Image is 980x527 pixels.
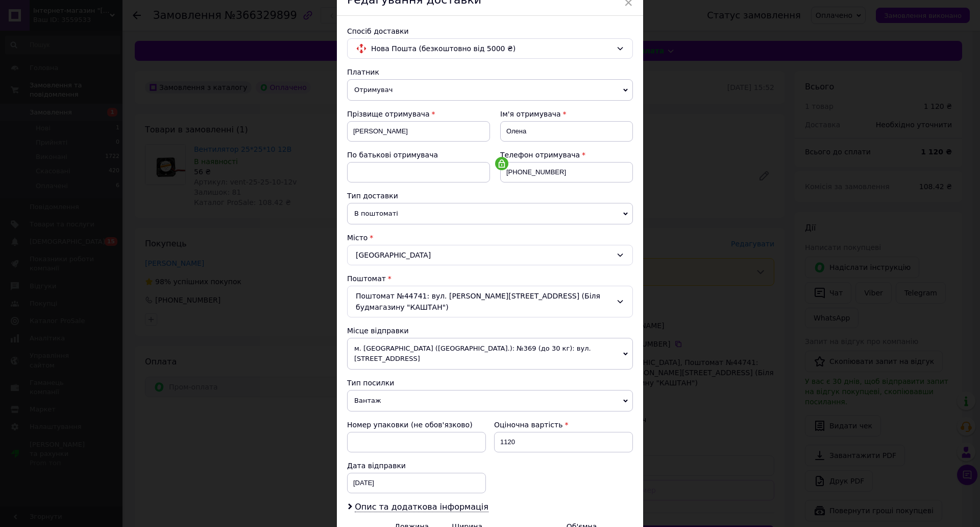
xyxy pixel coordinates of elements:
[500,110,561,118] span: Ім'я отримувача
[347,327,409,335] span: Місце відправки
[347,420,486,430] div: Номер упаковки (не обов'язково)
[347,192,398,200] span: Тип доставки
[347,151,438,159] span: По батькові отримувача
[347,461,486,471] div: Дата відправки
[347,26,633,36] div: Спосіб доставки
[494,420,633,430] div: Оціночна вартість
[347,233,633,243] div: Місто
[347,338,633,370] span: м. [GEOGRAPHIC_DATA] ([GEOGRAPHIC_DATA].): №369 (до 30 кг): вул. [STREET_ADDRESS]
[347,79,633,101] span: Отримувач
[347,273,633,284] div: Поштомат
[347,379,394,387] span: Тип посилки
[347,390,633,411] span: Вантаж
[347,68,379,76] span: Платник
[347,245,633,265] div: [GEOGRAPHIC_DATA]
[347,203,633,224] span: В поштоматі
[500,151,580,159] span: Телефон отримувача
[371,43,612,54] span: Нова Пошта (безкоштовно від 5000 ₴)
[347,110,430,118] span: Прізвище отримувача
[500,162,633,182] input: +380
[347,286,633,317] div: Поштомат №44741: вул. [PERSON_NAME][STREET_ADDRESS] (Біля будмагазину "КАШТАН")
[355,502,488,512] span: Опис та додаткова інформація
